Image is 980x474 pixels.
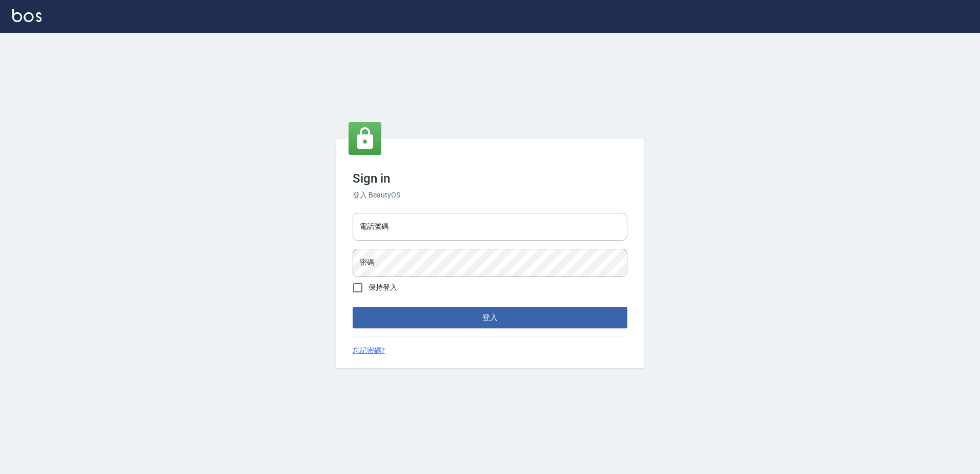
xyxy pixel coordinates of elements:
a: 忘記密碼? [353,345,385,356]
h3: Sign in [353,171,627,186]
button: 登入 [353,307,627,328]
h6: 登入 BeautyOS [353,190,627,201]
span: 保持登入 [369,282,397,293]
img: Logo [12,9,42,22]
